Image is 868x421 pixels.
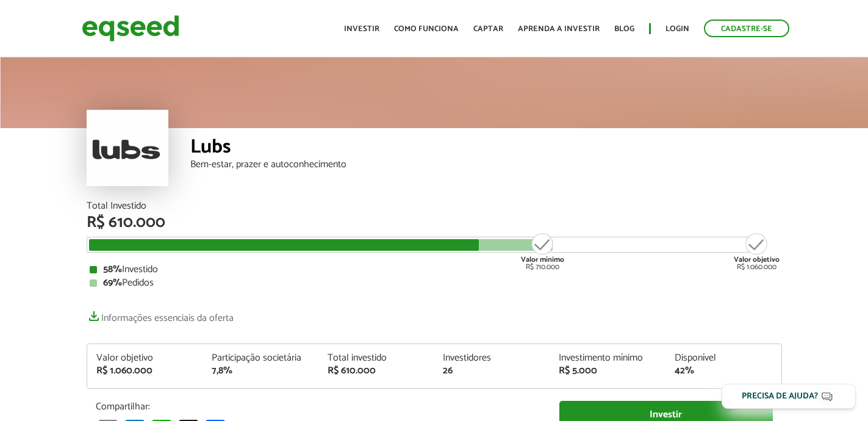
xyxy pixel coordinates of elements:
img: EqSeed [82,12,179,45]
p: Compartilhar: [96,401,541,412]
div: Investido [90,265,779,275]
div: Participação societária [212,353,309,363]
div: 42% [675,366,772,376]
a: Investir [344,25,379,33]
a: Como funciona [394,25,459,33]
strong: 69% [103,275,122,291]
div: 26 [443,366,540,376]
div: R$ 610.000 [328,366,425,376]
div: R$ 1.060.000 [96,366,194,376]
div: Total investido [328,353,425,363]
div: Investimento mínimo [559,353,656,363]
div: R$ 1.060.000 [734,232,780,271]
strong: Valor mínimo [521,254,564,265]
strong: Valor objetivo [734,254,780,265]
a: Blog [614,25,634,33]
a: Cadastre-se [704,20,789,37]
div: Valor objetivo [96,353,194,363]
div: R$ 710.000 [520,232,565,271]
div: 7,8% [212,366,309,376]
a: Captar [473,25,503,33]
div: Bem-estar, prazer e autoconhecimento [190,160,782,170]
div: Pedidos [90,278,779,288]
div: R$ 610.000 [87,215,782,231]
div: Investidores [443,353,540,363]
div: R$ 5.000 [559,366,656,376]
a: Login [665,25,689,33]
strong: 58% [103,261,122,278]
div: Total Investido [87,201,782,211]
a: Informações essenciais da oferta [87,306,234,323]
div: Disponível [675,353,772,363]
div: Lubs [190,137,782,160]
a: Aprenda a investir [518,25,600,33]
